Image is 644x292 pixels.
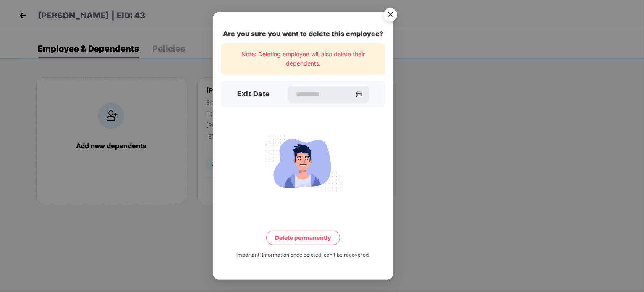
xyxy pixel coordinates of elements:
[256,131,350,196] img: svg+xml;base64,PHN2ZyB4bWxucz0iaHR0cDovL3d3dy53My5vcmcvMjAwMC9zdmciIHdpZHRoPSIyMjQiIGhlaWdodD0iMT...
[236,251,370,259] div: Important! Information once deleted, can’t be recovered.
[379,4,402,28] img: svg+xml;base64,PHN2ZyB4bWxucz0iaHR0cDovL3d3dy53My5vcmcvMjAwMC9zdmciIHdpZHRoPSI1NiIgaGVpZ2h0PSI1Ni...
[356,91,362,97] img: svg+xml;base64,PHN2ZyBpZD0iQ2FsZW5kYXItMzJ4MzIiIHhtbG5zPSJodHRwOi8vd3d3LnczLm9yZy8yMDAwL3N2ZyIgd2...
[221,43,385,75] div: Note: Deleting employee will also delete their dependents.
[379,4,401,26] button: Close
[237,89,270,100] h3: Exit Date
[266,231,340,245] button: Delete permanently
[221,29,385,39] div: Are you sure you want to delete this employee?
